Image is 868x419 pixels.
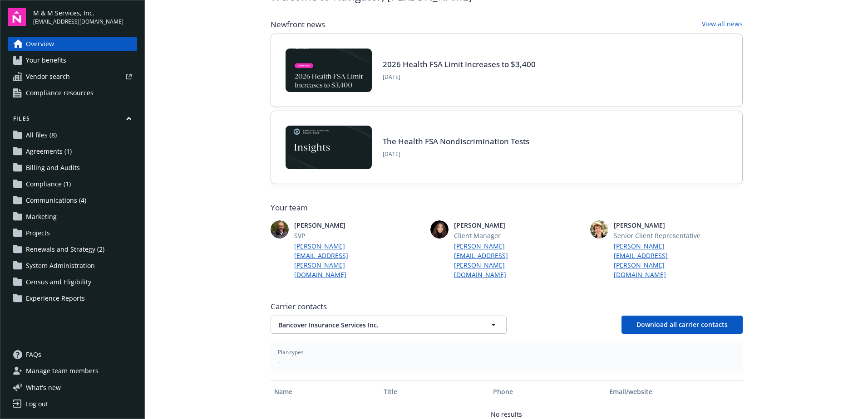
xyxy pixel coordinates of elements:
[26,364,99,378] span: Manage team members
[33,8,123,18] span: M & M Services, Inc.
[294,241,383,279] a: [PERSON_NAME][EMAIL_ADDRESS][PERSON_NAME][DOMAIN_NAME]
[8,291,137,306] a: Experience Reports
[286,126,372,169] img: Card Image - EB Compliance Insights.png
[271,316,507,334] button: Bancover Insurance Services Inc.
[383,59,536,69] a: 2026 Health FSA Limit Increases to $3,400
[609,387,739,396] div: Email/website
[8,69,137,84] a: Vendor search
[383,136,529,146] a: The Health FSA Nondiscrimination Tests
[590,220,608,239] img: photo
[294,231,383,240] span: SVP
[8,144,137,159] a: Agreements (1)
[606,380,742,402] button: Email/website
[26,226,50,240] span: Projects
[8,177,137,191] a: Compliance (1)
[8,193,137,208] a: Communications (4)
[491,409,522,419] p: No results
[26,347,41,362] span: FAQs
[26,383,61,392] span: What ' s new
[8,383,75,392] button: What's new
[8,115,137,126] button: Files
[8,258,137,273] a: System Administration
[26,53,66,68] span: Your benefits
[26,258,95,273] span: System Administration
[26,128,57,142] span: All files (8)
[614,231,703,240] span: Senior Client Representative
[8,209,137,224] a: Marketing
[26,69,70,84] span: Vendor search
[8,8,26,26] img: navigator-logo.svg
[8,226,137,240] a: Projects
[26,291,85,306] span: Experience Reports
[286,49,372,92] img: BLOG-Card Image - Compliance - 2026 Health FSA Limit Increases to $3,400.jpg
[33,8,137,26] button: M & M Services, Inc.[EMAIL_ADDRESS][DOMAIN_NAME]
[8,275,137,289] a: Census and Eligibility
[614,220,703,230] span: [PERSON_NAME]
[26,193,86,208] span: Communications (4)
[430,220,449,239] img: photo
[383,150,529,158] span: [DATE]
[8,86,137,100] a: Compliance resources
[294,220,383,230] span: [PERSON_NAME]
[26,144,72,159] span: Agreements (1)
[26,242,104,257] span: Renewals and Strategy (2)
[26,177,71,191] span: Compliance (1)
[454,220,543,230] span: [PERSON_NAME]
[8,161,137,175] a: Billing and Audits
[271,202,743,213] span: Your team
[384,387,486,396] div: Title
[274,387,376,396] div: Name
[489,380,606,402] button: Phone
[26,397,48,411] div: Log out
[8,347,137,362] a: FAQs
[702,19,743,30] a: View all news
[8,37,137,51] a: Overview
[26,86,94,100] span: Compliance resources
[26,209,57,224] span: Marketing
[454,241,543,279] a: [PERSON_NAME][EMAIL_ADDRESS][PERSON_NAME][DOMAIN_NAME]
[493,387,602,396] div: Phone
[271,301,743,312] span: Carrier contacts
[271,380,380,402] button: Name
[278,356,735,366] span: -
[26,37,54,51] span: Overview
[278,348,735,356] span: Plan types
[454,231,543,240] span: Client Manager
[26,275,91,289] span: Census and Eligibility
[636,320,728,329] span: Download all carrier contacts
[383,73,536,81] span: [DATE]
[8,53,137,68] a: Your benefits
[380,380,489,402] button: Title
[278,320,467,330] span: Bancover Insurance Services Inc.
[271,19,325,30] span: Newfront news
[8,242,137,257] a: Renewals and Strategy (2)
[8,128,137,142] a: All files (8)
[26,161,80,175] span: Billing and Audits
[8,364,137,378] a: Manage team members
[271,220,289,239] img: photo
[33,18,123,26] span: [EMAIL_ADDRESS][DOMAIN_NAME]
[621,316,743,334] button: Download all carrier contacts
[614,241,703,279] a: [PERSON_NAME][EMAIL_ADDRESS][PERSON_NAME][DOMAIN_NAME]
